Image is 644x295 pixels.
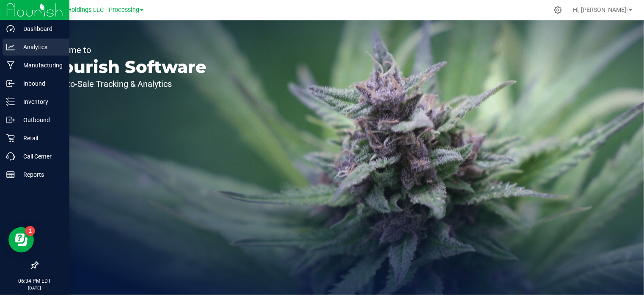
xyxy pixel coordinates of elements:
[29,6,139,14] span: Riviera Creek Holdings LLC - Processing
[15,78,66,89] p: Inbound
[8,227,34,253] iframe: Resource center
[15,151,66,161] p: Call Center
[15,133,66,143] p: Retail
[6,25,15,33] inline-svg: Dashboard
[6,152,15,161] inline-svg: Call Center
[15,97,66,107] p: Inventory
[6,43,15,51] inline-svg: Analytics
[6,97,15,106] inline-svg: Inventory
[6,79,15,88] inline-svg: Inbound
[6,116,15,124] inline-svg: Outbound
[6,61,15,70] inline-svg: Manufacturing
[553,6,563,14] div: Manage settings
[15,24,66,34] p: Dashboard
[15,170,66,180] p: Reports
[4,285,66,291] p: [DATE]
[6,170,15,179] inline-svg: Reports
[46,80,206,88] p: Seed-to-Sale Tracking & Analytics
[6,134,15,142] inline-svg: Retail
[573,6,628,13] span: Hi, [PERSON_NAME]!
[46,46,206,54] p: Welcome to
[15,60,66,70] p: Manufacturing
[25,226,35,236] iframe: Resource center unread badge
[46,58,206,75] p: Flourish Software
[15,115,66,125] p: Outbound
[4,277,66,285] p: 06:34 PM EDT
[15,42,66,52] p: Analytics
